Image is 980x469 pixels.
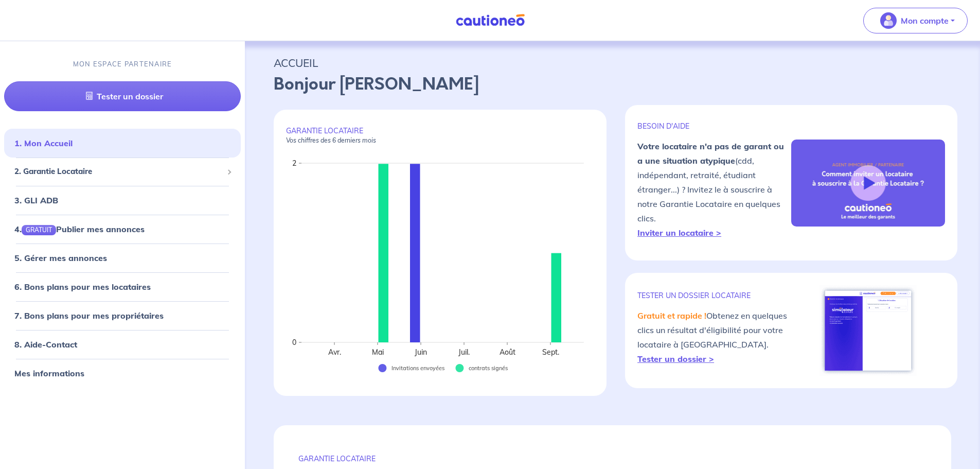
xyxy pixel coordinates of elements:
p: (cdd, indépendant, retraité, étudiant étranger...) ? Invitez le à souscrire à notre Garantie Loca... [637,139,791,240]
em: Gratuit et rapide ! [637,310,706,321]
p: GARANTIE LOCATAIRE [298,454,926,463]
text: 0 [292,338,296,347]
text: Juin [414,348,427,357]
a: 7. Bons plans pour mes propriétaires [14,310,164,321]
p: Mon compte [901,14,949,27]
a: Mes informations [14,368,84,378]
p: GARANTIE LOCATAIRE [286,126,594,145]
strong: Votre locataire n'a pas de garant ou a une situation atypique [637,141,784,166]
div: 6. Bons plans pour mes locataires [4,276,241,297]
div: 4.GRATUITPublier mes annonces [4,219,241,239]
text: Mai [372,348,384,357]
a: 8. Aide-Contact [14,339,77,350]
button: illu_account_valid_menu.svgMon compte [863,8,968,33]
em: Vos chiffres des 6 derniers mois [286,136,376,144]
p: MON ESPACE PARTENAIRE [73,59,172,69]
text: Août [500,348,515,357]
text: 2 [292,159,296,168]
img: simulateur.png [819,285,917,376]
a: 1. Mon Accueil [14,138,73,148]
div: 7. Bons plans pour mes propriétaires [4,305,241,326]
p: Obtenez en quelques clics un résultat d'éligibilité pour votre locataire à [GEOGRAPHIC_DATA]. [637,308,791,366]
div: Mes informations [4,363,241,384]
div: 3. GLI ADB [4,190,241,211]
p: ACCUEIL [274,54,951,72]
a: Inviter un locataire > [637,228,721,238]
p: TESTER un dossier locataire [637,291,791,300]
a: Tester un dossier > [637,354,714,364]
div: 8. Aide-Contact [4,334,241,355]
a: 3. GLI ADB [14,195,58,205]
div: 2. Garantie Locataire [4,162,241,182]
a: 4.GRATUITPublier mes annonces [14,224,145,234]
img: illu_account_valid_menu.svg [880,12,897,29]
p: BESOIN D'AIDE [637,121,791,131]
a: Tester un dossier [4,81,241,111]
img: video-gli-new-none.jpg [791,140,945,226]
a: 5. Gérer mes annonces [14,253,107,263]
span: 2. Garantie Locataire [14,166,223,178]
text: Avr. [328,348,341,357]
text: Sept. [542,348,559,357]
p: Bonjour [PERSON_NAME] [274,72,951,97]
div: 1. Mon Accueil [4,133,241,153]
a: 6. Bons plans pour mes locataires [14,282,151,292]
text: Juil. [458,348,470,357]
img: Cautioneo [452,14,529,27]
div: 5. Gérer mes annonces [4,248,241,268]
